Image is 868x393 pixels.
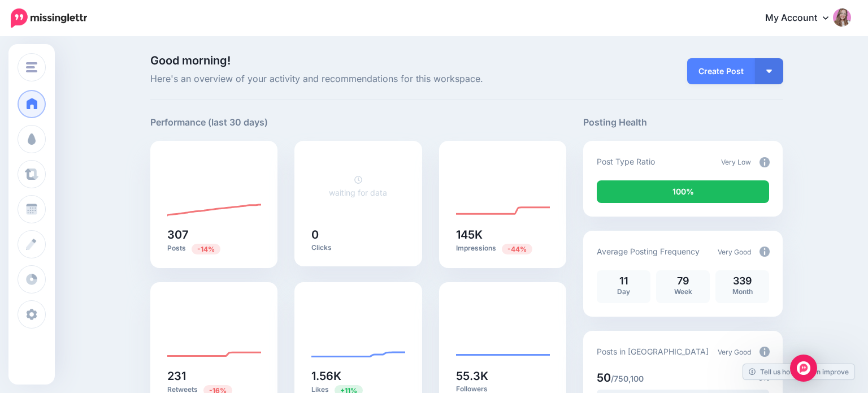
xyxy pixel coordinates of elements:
span: Very Good [718,348,751,356]
div: 100% of your posts in the last 30 days were manually created (i.e. were not from Drip Campaigns o... [597,180,769,203]
span: 50 [597,371,611,385]
img: info-circle-grey.png [759,347,770,357]
span: Month [732,287,753,296]
img: info-circle-grey.png [759,157,770,167]
p: 339 [721,276,763,286]
div: Open Intercom Messenger [790,355,817,382]
span: Previous period: 358 [192,244,220,254]
p: Posts [167,243,261,254]
img: Missinglettr [11,8,87,28]
span: Previous period: 257K [502,244,532,254]
img: arrow-down-white.png [766,70,772,73]
h5: Posting Health [583,115,783,129]
span: Very Good [718,248,751,256]
span: Here's an overview of your activity and recommendations for this workspace. [150,72,567,87]
h5: 145K [456,229,550,240]
img: menu.png [26,62,37,72]
span: Day [617,287,630,296]
a: Create Post [687,58,755,84]
p: 11 [602,276,645,286]
span: Week [674,287,692,296]
p: Clicks [311,243,405,252]
span: Very Low [721,158,751,166]
p: Average Posting Frequency [597,245,700,258]
h5: 231 [167,370,261,382]
a: waiting for data [329,175,387,197]
p: Posts in [GEOGRAPHIC_DATA] [597,345,709,358]
p: 79 [662,276,704,286]
a: Tell us how we can improve [743,364,854,379]
p: Impressions [456,243,550,254]
img: info-circle-grey.png [759,247,770,257]
h5: 307 [167,229,261,240]
span: /750,100 [611,374,644,383]
span: Good morning! [150,54,231,67]
a: My Account [754,5,851,32]
h5: 0 [311,229,405,240]
p: Post Type Ratio [597,155,655,168]
h5: 55.3K [456,370,550,382]
h5: 1.56K [311,370,405,382]
h5: Performance (last 30 days) [150,115,268,129]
